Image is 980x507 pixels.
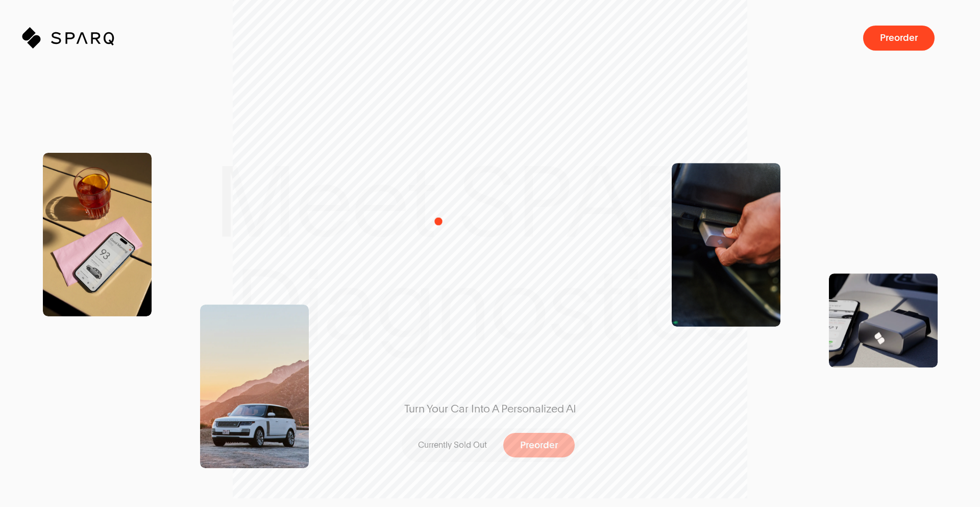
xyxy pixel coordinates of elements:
[829,273,938,367] img: Product Shot of a SPARQ Diagnostics Device
[672,163,780,326] img: SPARQ Diagnostics being inserting into an OBD Port
[418,440,487,451] p: Currently Sold Out
[43,153,152,316] img: SPARQ app open in an iPhone on the Table
[404,401,576,416] span: Turn Your Car Into A Personalized AI
[520,441,558,450] span: Preorder
[503,433,575,458] button: Preorder
[880,33,918,43] span: Preorder
[200,305,309,468] img: Range Rover Scenic Shot
[863,26,935,51] button: Preorder a SPARQ Diagnostics Device
[383,401,597,416] span: Turn Your Car Into A Personalized AI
